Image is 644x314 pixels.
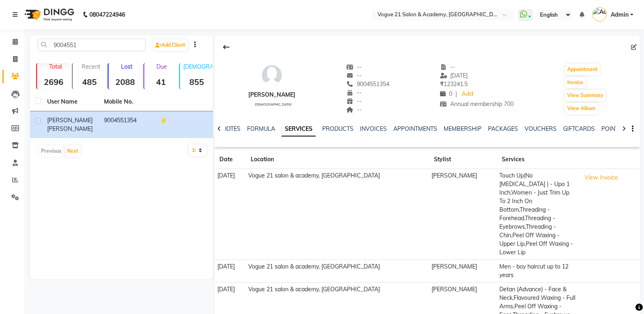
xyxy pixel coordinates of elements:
[429,169,497,260] td: [PERSON_NAME]
[497,260,579,282] td: Men - boy haircut up to 12 years
[440,80,444,88] span: ₹
[215,150,245,169] th: Date
[455,90,457,98] span: |
[497,169,579,260] td: Touch Up(No [MEDICAL_DATA] ) - Upo 1 Inch,Women - Just Trim Up To 2 Inch On Bottom,Threading - Fo...
[444,125,481,132] a: MEMBERSHIP
[563,125,595,132] a: GIFTCARDS
[47,125,93,132] span: [PERSON_NAME]
[565,64,600,75] button: Appointment
[180,77,213,87] strong: 855
[40,63,70,70] p: Total
[246,169,429,260] td: Vogue 21 salon & academy, [GEOGRAPHIC_DATA]
[440,100,514,108] span: Annual membership 700
[346,72,362,79] span: --
[460,89,475,100] a: Add
[346,80,389,88] span: 9004551354
[108,77,142,87] strong: 2088
[47,117,93,124] span: [PERSON_NAME]
[581,171,622,184] button: View Invoice
[215,169,245,260] td: [DATE]
[282,122,316,136] a: SERVICES
[592,7,607,22] img: Admin
[611,11,629,19] span: Admin
[393,125,437,132] a: APPOINTMENTS
[346,89,362,96] span: --
[42,93,99,111] th: User Name
[429,150,497,169] th: Stylist
[153,39,187,51] a: Add Client
[322,125,353,132] a: PRODUCTS
[440,90,452,97] span: 0
[65,145,80,157] button: Next
[565,77,585,88] button: Invoice
[346,97,362,105] span: --
[346,63,362,71] span: --
[37,77,70,87] strong: 2696
[440,80,468,88] span: 123241.5
[146,63,178,70] p: Due
[497,150,579,169] th: Services
[260,63,284,87] img: avatar
[247,125,275,132] a: FORMULA
[488,125,518,132] a: PACKAGES
[248,91,295,99] div: [PERSON_NAME]
[99,111,156,138] td: 9004551354
[89,3,125,26] b: 08047224946
[112,63,142,70] p: Lost
[601,125,622,132] a: POINTS
[360,125,387,132] a: INVOICES
[21,3,76,26] img: logo
[218,39,235,55] div: Back to Client
[38,39,145,51] input: Search by Name/Mobile/Email/Code
[73,77,106,87] strong: 485
[255,102,292,106] span: [DEMOGRAPHIC_DATA]
[246,260,429,282] td: Vogue 21 salon & academy, [GEOGRAPHIC_DATA]
[440,72,468,79] span: [DATE]
[525,125,557,132] a: VOUCHERS
[222,125,241,132] a: NOTES
[144,77,178,87] strong: 41
[215,260,245,282] td: [DATE]
[99,93,156,111] th: Mobile No.
[565,90,605,101] button: View Summary
[76,63,106,70] p: Recent
[183,63,213,70] p: [DEMOGRAPHIC_DATA]
[429,260,497,282] td: [PERSON_NAME]
[565,103,598,114] button: View Album
[346,106,362,113] span: --
[246,150,429,169] th: Location
[440,63,455,71] span: --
